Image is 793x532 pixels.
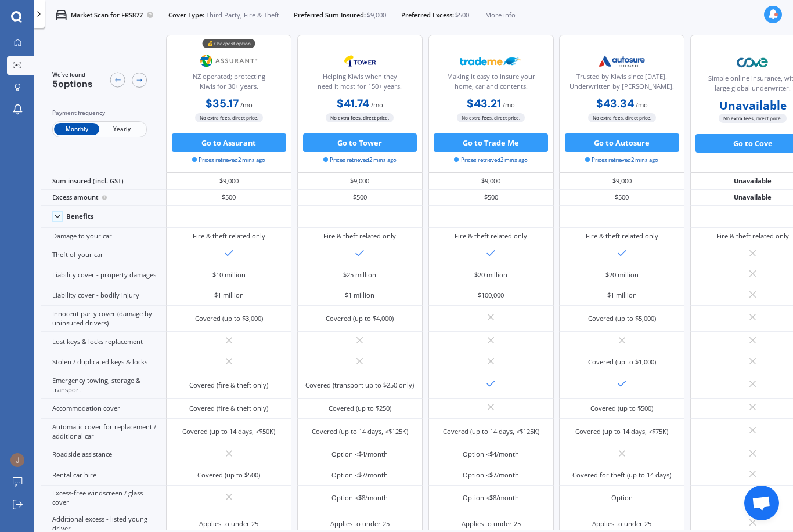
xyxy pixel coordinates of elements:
div: Covered (up to $250) [329,404,391,413]
div: $500 [428,190,554,206]
div: Fire & theft related only [323,231,396,241]
div: Covered (up to $5,000) [588,314,656,323]
div: Excess amount [41,190,166,206]
div: Covered (transport up to $250 only) [305,381,414,390]
img: Autosure.webp [591,49,653,73]
span: / mo [503,100,515,109]
b: $43.21 [467,96,501,111]
div: Covered (up to $4,000) [326,314,394,323]
div: Fire & theft related only [455,231,527,241]
div: $1 million [214,291,244,300]
div: Option <$4/month [331,450,388,459]
span: Yearly [99,123,145,135]
div: Option <$4/month [463,450,519,459]
div: Covered (up to $3,000) [195,314,263,323]
span: Cover Type: [168,10,204,20]
div: Covered for theft (up to 14 days) [572,471,671,480]
div: Emergency towing, storage & transport [41,372,166,398]
div: Liability cover - property damages [41,265,166,285]
b: Unavailable [719,101,787,110]
div: Benefits [66,212,94,220]
span: Monthly [54,123,99,135]
div: Stolen / duplicated keys & locks [41,352,166,372]
span: No extra fees, direct price. [195,113,263,122]
div: Roadside assistance [41,444,166,465]
a: Open chat [744,486,779,520]
img: Trademe.webp [460,49,522,73]
div: $25 million [343,270,376,280]
img: Cove.webp [722,51,784,74]
div: Option <$7/month [463,471,519,480]
span: / mo [636,100,648,109]
div: Applies to under 25 [592,519,651,529]
div: Rental car hire [41,465,166,486]
button: Go to Trade Me [434,133,548,152]
span: / mo [371,100,383,109]
div: $20 million [474,270,507,280]
div: Covered (up to 14 days, <$50K) [182,427,275,436]
span: Prices retrieved 2 mins ago [192,156,265,164]
span: We've found [52,71,93,79]
p: Market Scan for FRS877 [71,10,143,20]
div: Applies to under 25 [462,519,521,529]
img: car.f15378c7a67c060ca3f3.svg [56,9,67,20]
div: $9,000 [166,173,291,189]
span: Third Party, Fire & Theft [206,10,279,20]
div: Making it easy to insure your home, car and contents. [436,72,545,95]
span: $500 [455,10,469,20]
div: Covered (up to $500) [197,471,260,480]
span: No extra fees, direct price. [326,113,394,122]
span: Prices retrieved 2 mins ago [323,156,396,164]
div: $9,000 [559,173,684,189]
b: $35.17 [206,96,239,111]
div: $9,000 [297,173,423,189]
div: Covered (up to $500) [590,404,653,413]
div: Option <$7/month [331,471,388,480]
div: Option <$8/month [331,493,388,502]
div: Option [611,493,633,502]
div: Fire & theft related only [193,231,265,241]
div: Automatic cover for replacement / additional car [41,419,166,444]
div: Fire & theft related only [716,231,789,241]
div: Payment frequency [52,108,147,118]
div: Innocent party cover (damage by uninsured drivers) [41,306,166,331]
div: Lost keys & locks replacement [41,332,166,352]
b: $43.34 [596,96,634,111]
div: Covered (up to $1,000) [588,357,656,367]
div: Covered (up to 14 days, <$75K) [575,427,668,436]
button: Go to Assurant [172,133,286,152]
div: $20 million [605,270,639,280]
button: Go to Tower [303,133,417,152]
div: Option <$8/month [463,493,519,502]
img: Assurant.png [199,49,260,73]
span: No extra fees, direct price. [588,113,656,122]
span: Prices retrieved 2 mins ago [454,156,527,164]
div: $500 [559,190,684,206]
div: Covered (fire & theft only) [189,404,268,413]
div: $9,000 [428,173,554,189]
img: ACg8ocJ7Q3AuGtrSLnl7-vlHwYTusQdVD4F18ymH8PitzrcHGsVZ3Q=s96-c [10,453,24,467]
span: 5 options [52,78,93,90]
div: Applies to under 25 [330,519,390,529]
span: Preferred Excess: [401,10,454,20]
span: / mo [240,100,253,109]
span: Prices retrieved 2 mins ago [585,156,658,164]
div: Accommodation cover [41,399,166,419]
span: No extra fees, direct price. [457,113,525,122]
div: Fire & theft related only [586,231,658,241]
img: Tower.webp [329,49,391,73]
div: 💰 Cheapest option [203,39,255,48]
div: $100,000 [478,291,504,300]
div: Covered (up to 14 days, <$125K) [312,427,408,436]
span: More info [485,10,516,20]
span: No extra fees, direct price. [719,114,787,122]
div: Excess-free windscreen / glass cover [41,486,166,511]
div: $500 [297,190,423,206]
div: $10 million [212,270,246,280]
div: Applies to under 25 [199,519,258,529]
div: Sum insured (incl. GST) [41,173,166,189]
div: $1 million [607,291,637,300]
div: $500 [166,190,291,206]
span: $9,000 [367,10,386,20]
div: Covered (fire & theft only) [189,381,268,390]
